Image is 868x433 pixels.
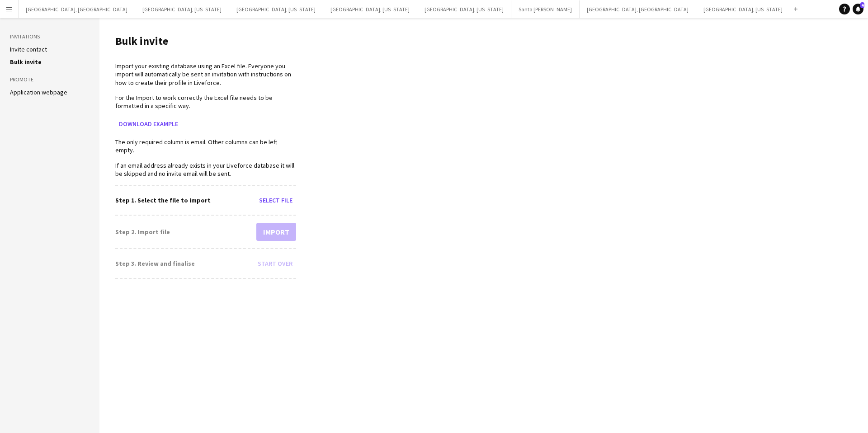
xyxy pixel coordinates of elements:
button: [GEOGRAPHIC_DATA], [US_STATE] [417,0,511,18]
button: [GEOGRAPHIC_DATA], [GEOGRAPHIC_DATA] [19,0,135,18]
button: [GEOGRAPHIC_DATA], [US_STATE] [229,0,323,18]
div: Step 2. Import file [115,228,170,236]
button: Select file [255,193,296,207]
a: Invite contact [10,45,47,53]
a: 4 [853,4,863,14]
a: Application webpage [10,88,67,96]
p: The only required column is email. Other columns can be left empty. [115,138,296,154]
span: 4 [860,2,864,8]
button: [GEOGRAPHIC_DATA], [US_STATE] [135,0,229,18]
h1: Bulk invite [115,34,296,48]
h3: Invitations [10,33,90,41]
button: [GEOGRAPHIC_DATA], [US_STATE] [323,0,417,18]
button: [GEOGRAPHIC_DATA], [US_STATE] [696,0,790,18]
p: Import your existing database using an Excel file. Everyone you import will automatically be sent... [115,62,296,87]
button: Download example [115,117,182,131]
div: Step 1. Select the file to import [115,196,211,204]
a: Bulk invite [10,58,42,66]
p: If an email address already exists in your Liveforce database it will be skipped and no invite em... [115,161,296,178]
div: Step 3. Review and finalise [115,259,195,268]
p: For the Import to work correctly the Excel file needs to be formatted in a specific way. [115,94,296,110]
h3: Promote [10,75,90,84]
button: [GEOGRAPHIC_DATA], [GEOGRAPHIC_DATA] [580,0,696,18]
button: Santa [PERSON_NAME] [511,0,580,18]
